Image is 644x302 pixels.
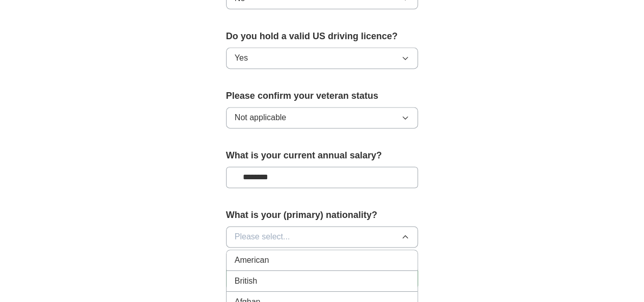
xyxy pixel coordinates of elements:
[226,208,418,222] label: What is your (primary) nationality?
[235,275,257,287] span: British
[226,47,418,69] button: Yes
[235,231,290,243] span: Please select...
[235,254,269,266] span: American
[226,226,418,248] button: Please select...
[226,149,418,162] label: What is your current annual salary?
[226,30,418,43] label: Do you hold a valid US driving licence?
[226,89,418,103] label: Please confirm your veteran status
[235,112,286,124] span: Not applicable
[226,107,418,128] button: Not applicable
[235,52,248,64] span: Yes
